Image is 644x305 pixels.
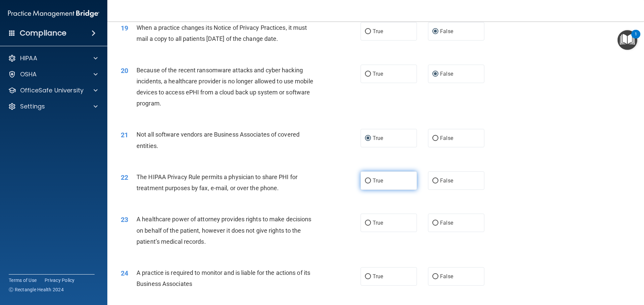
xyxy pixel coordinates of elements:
span: False [440,177,453,184]
span: True [373,28,383,34]
span: 23 [121,216,128,224]
span: When a practice changes its Notice of Privacy Practices, it must mail a copy to all patients [DAT... [137,24,307,42]
p: Settings [20,102,45,110]
span: False [440,273,453,280]
input: False [432,29,438,34]
span: Because of the recent ransomware attacks and cyber hacking incidents, a healthcare provider is no... [137,67,313,107]
iframe: Drift Widget Chat Controller [528,257,636,284]
span: Ⓒ Rectangle Health 2024 [9,286,64,293]
span: True [373,273,383,280]
span: False [440,220,453,226]
p: OSHA [20,70,37,78]
a: OSHA [8,70,98,78]
span: 22 [121,173,128,181]
span: True [373,220,383,226]
input: True [365,72,371,77]
input: False [432,221,438,226]
input: True [365,274,371,279]
a: Settings [8,102,98,110]
span: False [440,28,453,34]
span: A healthcare power of attorney provides rights to make decisions on behalf of the patient, howeve... [137,216,311,245]
span: 20 [121,67,128,75]
span: Not all software vendors are Business Associates of covered entities. [137,131,300,149]
input: True [365,136,371,141]
input: True [365,221,371,226]
div: 1 [635,34,637,43]
span: True [373,71,383,77]
input: True [365,29,371,34]
input: False [432,274,438,279]
p: HIPAA [20,54,37,62]
span: True [373,135,383,141]
span: A practice is required to monitor and is liable for the actions of its Business Associates [137,269,310,287]
span: 19 [121,24,128,32]
a: Privacy Policy [45,277,75,284]
span: False [440,135,453,141]
input: False [432,72,438,77]
a: HIPAA [8,54,98,62]
h4: Compliance [20,28,66,38]
a: OfficeSafe University [8,86,98,94]
span: 24 [121,269,128,277]
span: 21 [121,131,128,139]
a: Terms of Use [9,277,37,284]
span: The HIPAA Privacy Rule permits a physician to share PHI for treatment purposes by fax, e-mail, or... [137,173,298,192]
button: Open Resource Center, 1 new notification [618,30,637,50]
img: PMB logo [8,7,99,20]
input: True [365,178,371,183]
span: False [440,71,453,77]
input: False [432,136,438,141]
span: True [373,177,383,184]
input: False [432,178,438,183]
p: OfficeSafe University [20,86,84,94]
